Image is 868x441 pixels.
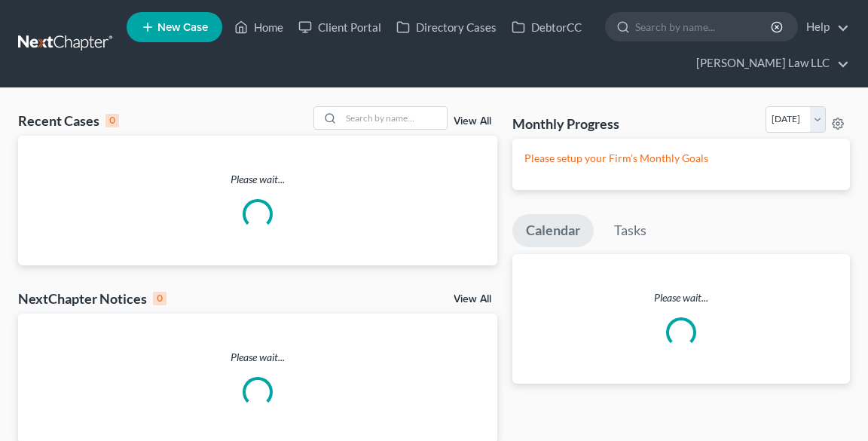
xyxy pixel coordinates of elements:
div: NextChapter Notices [18,289,167,308]
p: Please setup your Firm's Monthly Goals [524,151,838,166]
a: View All [454,116,491,127]
a: Tasks [601,214,660,247]
a: Directory Cases [389,14,504,41]
input: Search by name... [341,107,447,129]
a: View All [454,294,491,305]
p: Please wait... [512,290,850,305]
div: Recent Cases [18,112,119,130]
h3: Monthly Progress [512,115,619,133]
span: New Case [157,22,208,33]
a: [PERSON_NAME] Law LLC [689,50,849,77]
a: Help [799,14,849,41]
a: DebtorCC [504,14,589,41]
p: Please wait... [18,172,497,187]
div: 0 [105,114,119,127]
a: Calendar [512,214,594,247]
a: Home [227,14,291,41]
a: Client Portal [291,14,389,41]
p: Please wait... [18,350,497,365]
input: Search by name... [635,13,773,41]
div: 0 [153,292,167,305]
